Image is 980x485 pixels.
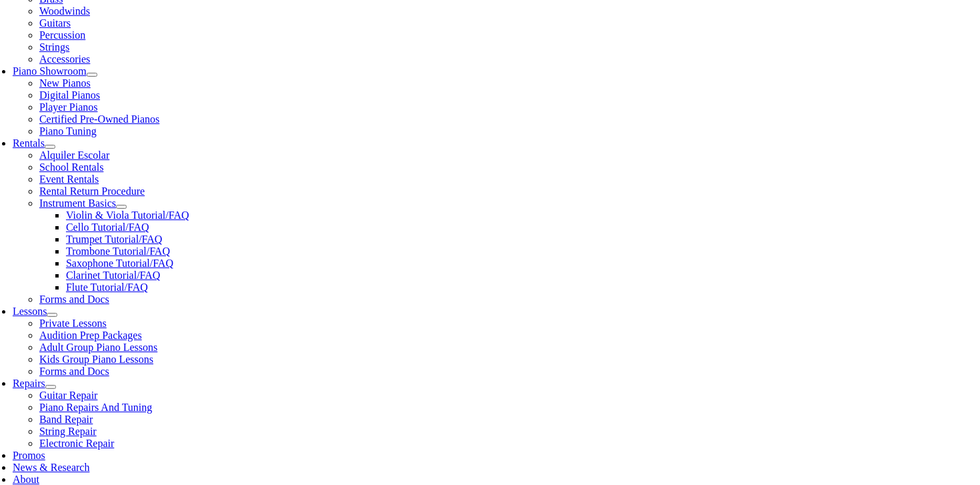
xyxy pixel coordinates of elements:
[39,89,100,101] a: Digital Pianos
[39,77,91,89] a: New Pianos
[39,294,109,305] a: Forms and Docs
[39,125,97,137] a: Piano Tuning
[39,438,114,449] a: Electronic Repair
[13,462,90,473] a: News & Research
[39,17,71,29] a: Guitars
[45,145,55,149] button: Open submenu of Rentals
[39,342,157,353] a: Adult Group Piano Lessons
[39,354,153,365] a: Kids Group Piano Lessons
[39,161,103,173] a: School Rentals
[39,318,107,329] a: Private Lessons
[13,65,87,77] a: Piano Showroom
[87,73,97,77] button: Open submenu of Piano Showroom
[39,41,69,53] a: Strings
[45,385,56,389] button: Open submenu of Repairs
[39,330,142,341] a: Audition Prep Packages
[13,378,45,389] a: Repairs
[66,233,162,245] a: Trumpet Tutorial/FAQ
[66,258,173,269] a: Saxophone Tutorial/FAQ
[13,450,45,461] a: Promos
[66,209,189,221] a: Violin & Viola Tutorial/FAQ
[66,282,148,293] a: Flute Tutorial/FAQ
[39,197,116,209] a: Instrument Basics
[13,474,39,485] a: About
[13,137,45,149] a: Rentals
[39,29,85,41] a: Percussion
[66,246,170,257] a: Trombone Tutorial/FAQ
[66,221,149,233] a: Cello Tutorial/FAQ
[39,5,90,17] a: Woodwinds
[39,426,97,437] a: String Repair
[39,101,98,113] a: Player Pianos
[39,366,109,377] a: Forms and Docs
[39,173,99,185] a: Event Rentals
[39,53,90,65] a: Accessories
[39,390,98,401] a: Guitar Repair
[116,205,127,209] button: Open submenu of Instrument Basics
[66,270,161,281] a: Clarinet Tutorial/FAQ
[47,313,57,317] button: Open submenu of Lessons
[39,414,93,425] a: Band Repair
[39,185,145,197] a: Rental Return Procedure
[39,113,159,125] a: Certified Pre-Owned Pianos
[13,306,47,317] a: Lessons
[39,149,109,161] a: Alquiler Escolar
[39,402,152,413] a: Piano Repairs And Tuning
